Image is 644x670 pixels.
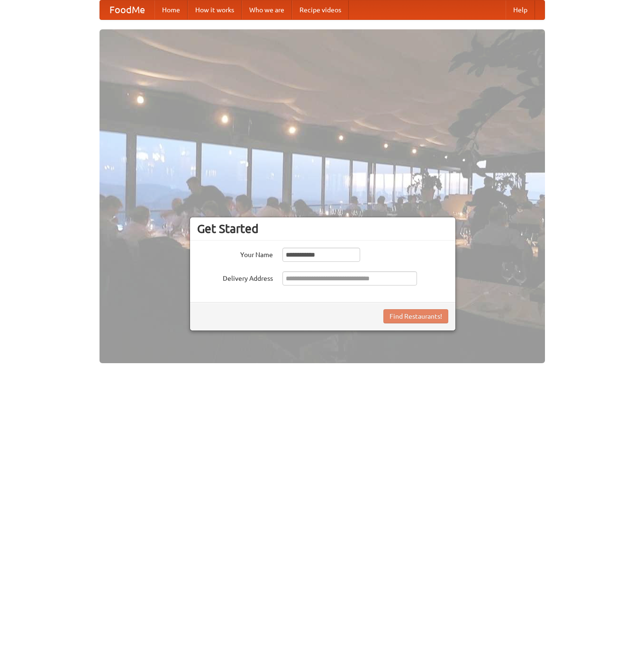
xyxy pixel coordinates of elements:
[197,248,273,259] label: Your Name
[197,271,273,283] label: Delivery Address
[242,0,292,19] a: Who we are
[154,0,188,19] a: Home
[188,0,242,19] a: How it works
[292,0,349,19] a: Recipe videos
[506,0,535,19] a: Help
[100,0,154,19] a: FoodMe
[383,309,448,323] button: Find Restaurants!
[197,222,448,236] h3: Get Started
